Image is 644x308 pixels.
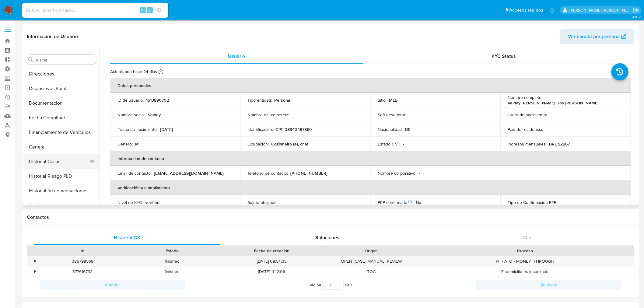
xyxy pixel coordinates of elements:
[110,180,631,195] th: Verificación y cumplimiento
[23,140,100,154] button: General
[378,170,416,176] p: Nombre corporativo :
[416,200,421,205] p: No
[42,248,123,254] div: Id
[271,141,309,147] p: Cozinheiro (a), chef
[309,280,352,290] span: Página de
[560,200,561,205] p: -
[23,154,95,169] button: Historial Casos
[327,256,416,266] div: OPEN_CASE_MANUAL_REVIEW
[248,112,289,117] p: Nombre del comercio :
[316,234,340,241] span: Soluciones
[508,200,558,205] p: Tipo de Confirmación PEP :
[127,267,217,277] div: finished
[280,200,282,205] p: -
[389,97,397,103] p: MLB
[110,151,631,166] th: Información de contacto
[117,127,158,132] p: Fecha de nacimiento :
[570,7,631,13] p: mercedes.medrano@mercadolibre.com
[508,112,547,117] p: Lugar de nacimiento :
[160,127,173,132] p: [DATE]
[28,57,33,62] button: Buscar
[135,141,139,147] p: M
[148,112,161,117] p: Valdey
[409,112,410,117] p: -
[40,280,185,290] button: Anterior
[154,170,224,176] p: [EMAIL_ADDRESS][DOMAIN_NAME]
[403,141,404,147] p: -
[508,127,543,132] p: País de residencia :
[327,267,416,277] div: TOC
[217,267,327,277] div: [DATE] 11:12:06
[248,127,273,132] p: Identificación :
[145,200,159,205] p: verified
[405,127,411,132] p: BR
[127,256,217,266] div: finished
[476,280,621,290] button: Siguiente
[34,57,95,63] input: Buscar
[117,170,152,176] p: Email de contacto :
[38,256,127,266] div: 386798569
[23,67,100,81] button: Direcciones
[509,7,544,13] span: Accesos rápidos
[523,234,533,241] span: Chat
[378,200,413,205] p: PEP confirmado :
[508,100,599,106] p: Valdey [PERSON_NAME] Dos [PERSON_NAME]
[549,141,570,147] p: BRL $2267
[248,97,272,103] p: Tipo entidad :
[351,282,352,288] span: 1
[416,267,634,277] div: El domicilio es incorrecto
[276,127,312,132] p: CPF 38940487869
[23,81,100,96] button: Dispositivos Point
[550,112,551,117] p: -
[131,248,212,254] div: Estado
[23,110,100,125] button: Fecha Compliant
[248,200,278,205] p: Sujeto obligado :
[117,141,133,147] p: Género :
[248,170,288,176] p: Teléfono de contacto :
[23,198,100,213] button: IV Challenges
[228,53,245,60] span: Usuario
[508,95,543,100] p: Nombre completo :
[23,169,100,184] button: Historial Riesgo PLD
[292,112,293,117] p: -
[378,141,400,147] p: Estado Civil :
[110,69,157,75] p: Actualizado hace 24 días
[560,29,634,44] button: Ver mirada por persona
[27,33,78,40] h1: Información de Usuario
[23,184,100,198] button: Historial de conversaciones
[248,141,269,147] p: Ocupación :
[291,170,328,176] p: [PHONE_NUMBER]
[378,112,406,117] p: Soft descriptor :
[508,141,547,147] p: Ingresos mensuales :
[378,127,403,132] p: Nacionalidad :
[420,248,630,254] div: Proceso
[141,7,145,13] span: Alt
[568,29,620,44] span: Ver mirada por persona
[546,127,547,132] p: -
[38,267,127,277] div: 377616732
[22,6,168,14] input: Buscar usuario o caso...
[633,7,639,13] a: Salir
[275,97,291,103] p: Persona
[34,258,36,264] div: •
[550,8,555,13] a: Notificaciones
[34,269,36,275] div: •
[153,6,166,15] button: search-icon
[146,97,169,103] p: 1513890702
[419,170,420,176] p: -
[117,97,144,103] p: ID de usuario :
[492,53,516,60] span: KYC Status
[117,200,143,205] p: Nivel de KYC :
[23,96,100,110] button: Documentación
[416,256,634,266] div: PF - ATO - MONEY_THROUGH
[27,214,634,220] h1: Contactos
[221,248,322,254] div: Fecha de creación
[149,7,151,13] span: s
[331,248,412,254] div: Origen
[217,256,327,266] div: [DATE] 08:54:33
[23,125,100,140] button: Financiamiento de Vehículos
[110,78,631,93] th: Datos personales
[114,234,140,241] span: Historial CX
[117,112,145,117] p: Nombre social :
[378,97,387,103] p: Sitio :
